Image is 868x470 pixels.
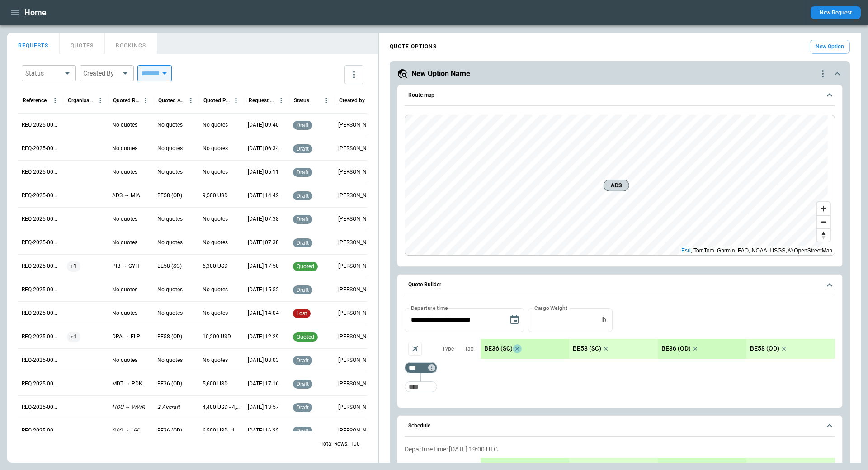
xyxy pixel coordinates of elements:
button: Reference column menu [49,95,61,106]
div: Status [25,69,61,78]
p: No quotes [157,145,183,152]
button: Request Created At (UTC-05:00) column menu [275,95,287,106]
button: New Option [810,40,850,54]
p: 08/26/2025 07:38 [248,239,279,247]
p: 4,400 USD - 4,900 USD [203,404,241,411]
a: Esri [681,247,691,254]
p: Ben Gundermann [338,333,376,341]
p: REQ-2025-000256 [22,309,60,317]
p: George O'Bryan [338,404,376,411]
button: Quoted Route column menu [140,95,151,106]
span: draft [295,216,311,223]
p: No quotes [203,215,228,223]
button: New Option Namequote-option-actions [397,68,843,79]
p: ADS → MIA [112,192,140,199]
p: 08/27/2025 05:11 [248,168,279,176]
p: PIB → GYH [112,262,139,270]
p: No quotes [112,215,137,223]
div: Too short [405,381,437,392]
p: 08/27/2025 06:34 [248,145,279,152]
p: No quotes [203,121,228,129]
div: Organisation [68,97,94,104]
p: Allen Maki [338,262,376,270]
span: quoted [295,334,316,340]
p: 08/22/2025 17:50 [248,262,279,270]
p: No quotes [203,168,228,176]
p: BE36 (OD) [661,345,691,352]
p: REQ-2025-000261 [22,192,60,199]
span: +1 [67,325,80,348]
p: No quotes [112,121,137,129]
span: draft [295,146,311,152]
div: Too short [405,362,437,373]
p: REQ-2025-000263 [22,145,60,152]
p: No quotes [112,239,137,247]
p: George O'Bryan [338,145,376,152]
p: No quotes [112,309,137,317]
button: Quoted Aircraft column menu [185,95,197,106]
div: Quoted Route [113,97,140,104]
label: Cargo Weight [534,304,567,312]
p: No quotes [112,356,137,364]
p: BE58 (SC) [573,345,601,352]
p: BE58 (OD) [750,345,779,352]
div: quote-option-actions [817,68,828,79]
p: No quotes [203,239,228,247]
p: No quotes [157,168,183,176]
span: +1 [67,255,80,278]
p: George O'Bryan [338,239,376,247]
button: Zoom in [817,202,830,215]
p: Allen Maki [338,380,376,388]
p: 08/26/2025 14:42 [248,192,279,199]
p: lb [601,316,606,324]
span: lost [295,310,309,317]
p: No quotes [203,286,228,294]
p: 08/22/2025 12:29 [248,333,279,341]
p: 5,600 USD [203,380,228,388]
p: REQ-2025-000259 [22,239,60,247]
p: 100 [350,440,360,448]
p: No quotes [112,168,137,176]
div: Created By [83,69,119,78]
p: No quotes [112,286,137,294]
p: Ben Gundermann [338,356,376,364]
p: Departure time: [DATE] 19:00 UTC [405,446,835,453]
span: ADS [608,180,625,190]
p: REQ-2025-000252 [22,404,60,411]
h6: Route map [408,92,434,98]
p: MDT → PDK [112,380,142,388]
h6: Schedule [408,423,430,429]
p: BE58 (OD) [750,462,779,470]
div: scrollable content [481,339,835,359]
p: BE36 (OD) [157,380,182,388]
button: Created by column menu [366,95,377,106]
p: REQ-2025-000258 [22,262,60,270]
div: Status [294,97,309,104]
button: Quoted Price column menu [230,95,242,106]
p: REQ-2025-000255 [22,333,60,341]
p: 08/22/2025 08:03 [248,356,279,364]
p: REQ-2025-000253 [22,380,60,388]
p: No quotes [157,286,183,294]
p: REQ-2025-000262 [22,168,60,176]
button: Route map [405,85,835,106]
button: more [344,65,363,84]
button: Schedule [405,416,835,437]
p: BE58 (OD) [157,192,182,199]
p: BE36 (SC) [484,462,513,470]
h6: Quote Builder [408,282,441,288]
button: Organisation column menu [94,95,106,106]
div: Reference [23,97,47,104]
p: No quotes [112,145,137,152]
div: Request Created At (UTC-05:00) [249,97,275,104]
button: Reset bearing to north [817,228,830,242]
p: BE58 (SC) [573,462,601,470]
p: DPA → ELP [112,333,140,341]
p: 08/22/2025 14:04 [248,309,279,317]
p: 10,200 USD [203,333,231,341]
p: 08/19/2025 17:16 [248,380,279,388]
button: New Request [811,6,861,19]
div: , TomTom, Garmin, FAO, NOAA, USGS, © OpenStreetMap [681,246,832,255]
p: Allen Maki [338,192,376,199]
p: REQ-2025-000257 [22,286,60,294]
